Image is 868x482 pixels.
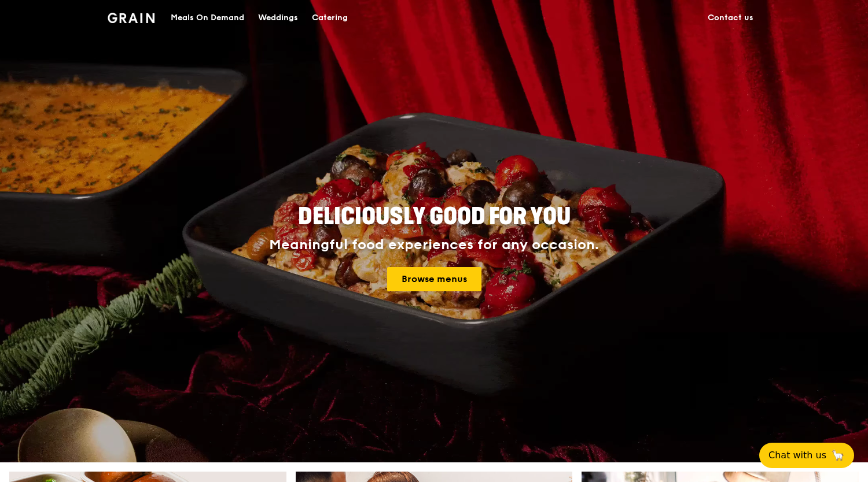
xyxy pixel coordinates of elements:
[258,1,298,35] div: Weddings
[701,1,760,35] a: Contact us
[171,1,244,35] div: Meals On Demand
[108,13,155,23] img: Grain
[831,448,845,462] span: 🦙
[298,203,571,231] span: Deliciously good for you
[312,1,348,35] div: Catering
[387,267,481,291] a: Browse menus
[251,1,305,35] a: Weddings
[305,1,355,35] a: Catering
[226,237,642,253] div: Meaningful food experiences for any occasion.
[768,448,826,462] span: Chat with us
[759,443,854,468] button: Chat with us🦙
